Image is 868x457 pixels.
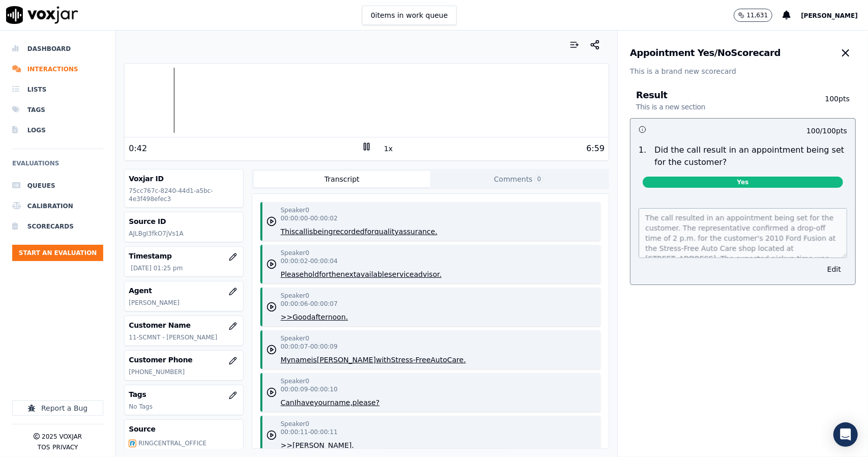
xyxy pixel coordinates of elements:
[129,187,238,203] p: 75cc767c-8240-44d1-a5bc-4e3f498efec3
[630,66,856,76] p: This is a brand new scorecard
[12,176,103,196] a: Queues
[296,397,314,408] button: have
[311,355,317,365] button: is
[129,333,238,341] p: 11-SCMNT - [PERSON_NAME]
[12,245,103,261] button: Start an Evaluation
[129,230,238,238] p: AJLBgI3fkO7jVs1A
[806,126,847,136] p: 100 / 100 pts
[12,59,103,79] a: Interactions
[636,91,814,112] h3: Result
[391,355,413,365] button: Stress
[129,320,238,330] h3: Customer Name
[281,397,294,408] button: Can
[136,437,208,449] div: RINGCENTRAL_OFFICE
[38,443,50,451] button: TOS
[304,269,319,279] button: hold
[12,216,103,237] li: Scorecards
[281,334,309,342] p: Speaker 0
[281,440,292,450] button: >>
[281,428,338,436] p: 00:00:11 - 00:00:11
[42,433,82,441] p: 2025 Voxjar
[307,226,313,237] button: is
[281,385,338,393] p: 00:00:09 - 00:00:10
[630,48,781,58] h3: Appointment Yes/No Scorecard
[12,39,103,59] a: Dashboard
[821,262,847,276] button: Edit
[12,100,103,120] a: Tags
[281,214,338,222] p: 00:00:00 - 00:00:02
[413,355,431,365] button: -Free
[295,226,307,237] button: call
[382,141,395,156] button: 1x
[129,251,238,261] h3: Timestamp
[281,206,309,214] p: Speaker 0
[814,94,850,112] p: 100 pts
[313,226,333,237] button: being
[333,226,365,237] button: recorded
[362,6,457,25] button: 0items in work queue
[129,285,238,296] h3: Agent
[281,269,304,279] button: Please
[341,269,356,279] button: next
[281,300,338,308] p: 00:00:06 - 00:00:07
[586,142,605,155] div: 6:59
[291,355,311,365] button: name
[281,257,338,265] p: 00:00:02 - 00:00:04
[281,355,291,365] button: My
[12,196,103,216] a: Calibration
[129,403,238,411] p: No Tags
[129,142,147,155] div: 0:42
[281,420,309,428] p: Speaker 0
[734,9,772,22] button: 11,631
[414,269,441,279] button: advisor.
[534,175,544,184] span: 0
[447,355,466,365] button: Care.
[636,102,705,112] p: This is a new section
[129,389,238,399] h3: Tags
[801,12,858,19] span: [PERSON_NAME]
[6,6,78,24] img: voxjar logo
[129,440,136,447] img: RINGCENTRAL_OFFICE_icon
[311,312,348,322] button: afternoon.
[129,368,238,376] p: [PHONE_NUMBER]
[281,312,292,322] button: >>
[399,226,437,237] button: assurance.
[131,264,238,272] p: [DATE] 01:25 pm
[329,269,341,279] button: the
[12,79,103,100] a: Lists
[635,144,650,168] p: 1 .
[356,269,388,279] button: available
[430,171,607,187] button: Comments
[281,292,309,300] p: Speaker 0
[365,226,374,237] button: for
[129,174,238,184] h3: Voxjar ID
[129,216,238,226] h3: Source ID
[746,11,768,19] p: 11,631
[801,9,868,21] button: [PERSON_NAME]
[52,443,78,451] button: Privacy
[833,422,858,447] div: Open Intercom Messenger
[281,342,338,351] p: 00:00:07 - 00:00:09
[314,397,330,408] button: your
[654,144,847,168] p: Did the call result in an appointment being set for the customer?
[294,397,296,408] button: I
[281,377,309,385] p: Speaker 0
[12,120,103,140] a: Logs
[281,226,295,237] button: This
[643,177,843,188] span: Yes
[12,157,103,176] h6: Evaluations
[376,355,391,365] button: with
[734,9,783,22] button: 11,631
[374,226,399,237] button: quality
[129,355,238,365] h3: Customer Phone
[12,401,103,416] button: Report a Bug
[319,269,328,279] button: for
[317,355,376,365] button: [PERSON_NAME]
